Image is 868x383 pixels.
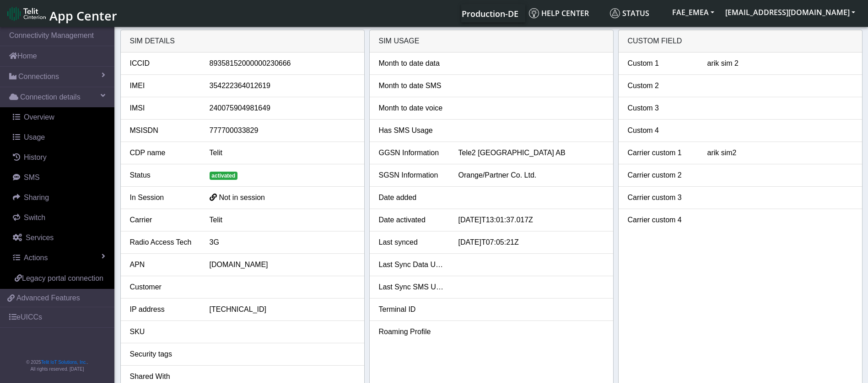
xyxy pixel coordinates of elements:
a: Status [606,4,667,22]
a: Help center [525,4,606,22]
div: [DATE]T07:05:21Z [452,237,611,248]
div: Date added [372,192,452,203]
img: logo-telit-cinterion-gw-new.png [7,6,46,21]
span: History [24,153,47,161]
img: status.svg [610,8,620,18]
div: Carrier custom 2 [621,170,701,181]
div: IP address [123,304,203,315]
span: Help center [529,8,589,18]
div: Custom 3 [621,103,701,114]
a: Usage [4,127,114,147]
div: CDP name [123,147,203,158]
span: Legacy portal connection [22,274,103,282]
div: arik sim 2 [701,58,860,69]
div: Has SMS Usage [372,125,452,136]
div: APN [123,259,203,270]
span: Services [26,234,54,241]
div: IMSI [123,103,203,114]
a: Services [4,228,114,248]
div: 3G [203,237,362,248]
div: arik sim2 [701,147,860,158]
div: Status [123,170,203,181]
div: Security tags [123,349,203,360]
div: 354222364012619 [203,80,362,91]
a: History [4,147,114,168]
a: Overview [4,107,114,127]
span: SMS [24,173,40,181]
div: SIM details [121,30,364,52]
div: Carrier custom 3 [621,192,701,203]
button: FAE_EMEA [667,4,720,21]
div: MSISDN [123,125,203,136]
a: Sharing [4,188,114,208]
span: Not in session [219,194,265,201]
div: 89358152000000230666 [203,58,362,69]
img: knowledge.svg [529,8,539,18]
div: Month to date data [372,58,452,69]
span: Advanced Features [16,293,80,304]
span: Sharing [24,194,49,201]
span: Overview [24,113,54,121]
div: ICCID [123,58,203,69]
div: Telit [203,147,362,158]
span: Status [610,8,649,18]
div: 777700033829 [203,125,362,136]
div: Orange/Partner Co. Ltd. [452,170,611,181]
div: Carrier custom 4 [621,215,701,226]
div: Telit [203,215,362,226]
span: Production-DE [462,8,518,19]
div: [DOMAIN_NAME] [203,259,362,270]
div: Roaming Profile [372,326,452,337]
div: [DATE]T13:01:37.017Z [452,215,611,226]
span: activated [210,172,238,180]
span: App Center [49,7,117,24]
div: Custom 4 [621,125,701,136]
div: Carrier custom 1 [621,147,701,158]
div: 240075904981649 [203,103,362,114]
div: SGSN Information [372,170,452,181]
span: Connection details [20,92,81,103]
div: Date activated [372,215,452,226]
div: Custom 2 [621,80,701,91]
a: Switch [4,208,114,228]
div: Month to date SMS [372,80,452,91]
a: SMS [4,168,114,188]
a: App Center [7,4,116,23]
a: Actions [4,248,114,268]
div: Shared With [123,371,203,382]
div: IMEI [123,80,203,91]
a: Telit IoT Solutions, Inc. [41,360,87,365]
span: Switch [24,214,45,221]
div: Carrier [123,215,203,226]
div: Last Sync Data Usage [372,259,452,270]
div: Radio Access Tech [123,237,203,248]
div: Last synced [372,237,452,248]
div: Custom field [619,30,862,52]
a: Your current platform instance [461,4,518,22]
span: Connections [18,71,59,82]
div: Month to date voice [372,103,452,114]
div: Terminal ID [372,304,452,315]
div: GGSN Information [372,147,452,158]
button: [EMAIL_ADDRESS][DOMAIN_NAME] [720,4,861,21]
div: Tele2 [GEOGRAPHIC_DATA] AB [452,147,611,158]
div: In Session [123,192,203,203]
span: Actions [24,254,48,262]
div: [TECHNICAL_ID] [203,304,362,315]
div: SKU [123,326,203,337]
div: Customer [123,282,203,293]
div: SIM usage [370,30,613,52]
div: Last Sync SMS Usage [372,282,452,293]
span: Usage [24,133,45,141]
div: Custom 1 [621,58,701,69]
